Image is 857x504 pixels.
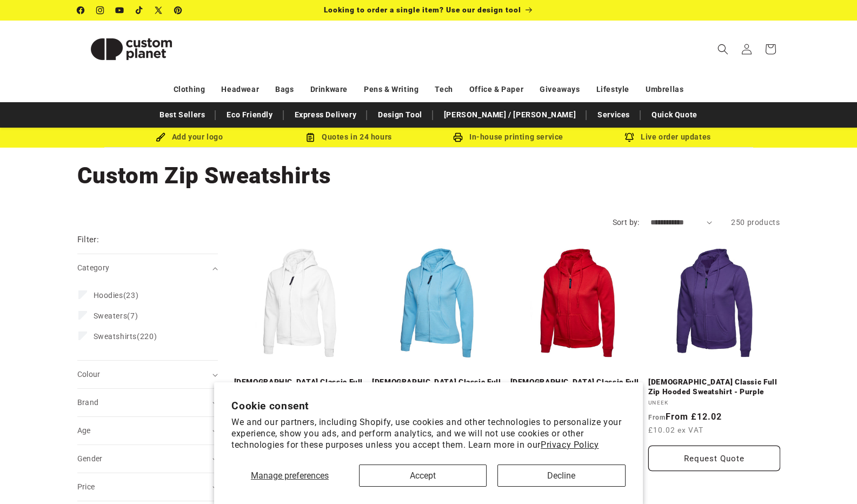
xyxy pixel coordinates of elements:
a: [DEMOGRAPHIC_DATA] Classic Full Zip Hooded Sweatshirt - Purple [648,377,780,396]
a: Giveaways [540,80,580,99]
button: Request Quote [648,446,780,471]
span: (23) [94,290,139,300]
span: Looking to order a single item? Use our design tool [324,5,521,14]
img: Brush Icon [156,132,165,142]
span: Gender [77,454,103,463]
a: Pens & Writing [364,80,418,99]
summary: Search [711,37,735,61]
h2: Cookie consent [231,400,626,412]
label: Sort by: [613,218,640,227]
a: Quick Quote [646,105,703,124]
a: Express Delivery [289,105,362,124]
a: [DEMOGRAPHIC_DATA] Classic Full Zip Hooded Sweatshirt - Sky [372,377,504,396]
summary: Brand (0 selected) [77,389,218,416]
a: Design Tool [373,105,428,124]
summary: Category (0 selected) [77,254,218,282]
a: Umbrellas [646,80,683,99]
div: Add your logo [110,130,269,144]
div: In-house printing service [429,130,588,144]
a: Drinkware [310,80,348,99]
div: Live order updates [588,130,748,144]
a: Headwear [221,80,259,99]
iframe: Chat Widget [803,452,857,504]
a: Services [592,105,635,124]
a: Clothing [174,80,205,99]
span: (220) [94,331,157,341]
h2: Filter: [77,234,99,246]
span: Age [77,426,91,435]
a: Lifestyle [596,80,629,99]
summary: Gender (0 selected) [77,445,218,473]
a: Tech [435,80,453,99]
img: In-house printing [453,132,463,142]
a: Bags [275,80,294,99]
summary: Price [77,473,218,501]
img: Custom Planet [77,25,185,74]
h1: Custom Zip Sweatshirts [77,161,780,190]
div: Quotes in 24 hours [269,130,429,144]
button: Accept [359,465,487,487]
a: Eco Friendly [221,105,278,124]
span: Hoodies [94,291,123,300]
a: Office & Paper [469,80,523,99]
p: We and our partners, including Shopify, use cookies and other technologies to personalize your ex... [231,417,626,450]
img: Order updates [625,132,634,142]
span: Colour [77,370,101,379]
span: (7) [94,311,138,321]
a: Best Sellers [154,105,210,124]
summary: Colour (0 selected) [77,361,218,388]
a: [PERSON_NAME] / [PERSON_NAME] [439,105,581,124]
span: Sweatshirts [94,332,137,341]
summary: Age (0 selected) [77,417,218,445]
button: Manage preferences [231,465,348,487]
a: [DEMOGRAPHIC_DATA] Classic Full Zip Hooded Sweatshirt - White [234,377,366,396]
a: Privacy Policy [541,440,599,450]
span: 250 products [731,218,780,227]
span: Sweaters [94,311,128,320]
button: Decline [497,465,626,487]
a: Custom Planet [73,21,189,77]
span: Brand [77,398,99,407]
span: Category [77,263,110,272]
span: Price [77,482,95,491]
span: Manage preferences [251,470,329,481]
a: [DEMOGRAPHIC_DATA] Classic Full Zip Hooded Sweatshirt - Red [510,377,642,396]
img: Order Updates Icon [305,132,315,142]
